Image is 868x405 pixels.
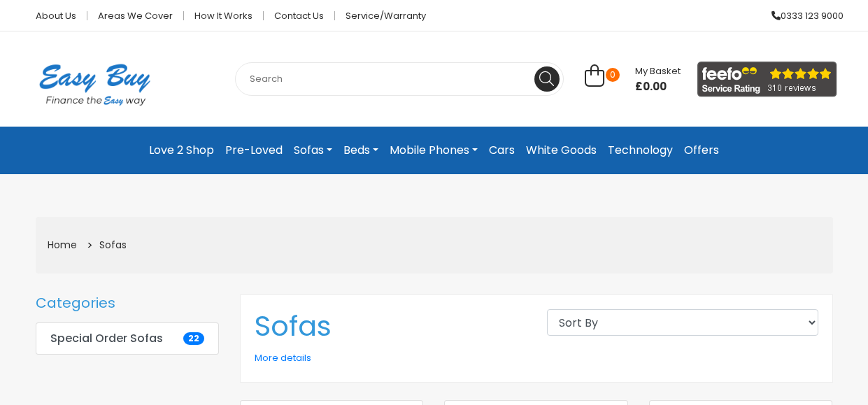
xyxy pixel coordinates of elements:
a: Technology [602,138,678,163]
span: My Basket [635,64,681,78]
a: Home [48,238,77,252]
a: Pre-Loved [220,138,288,163]
p: Categories [36,294,115,311]
a: Areas we cover [87,11,184,20]
a: About Us [25,11,87,20]
a: Service/Warranty [335,11,426,20]
a: 0333 123 9000 [761,11,844,20]
img: feefo_logo [697,62,837,97]
a: Mobile Phones [384,138,483,163]
a: 0 My Basket £0.00 [585,72,681,88]
a: Offers [678,138,725,163]
a: How it works [184,11,264,20]
a: Love 2 Shop [143,138,220,163]
span: £0.00 [635,80,681,94]
a: Special Order Sofas 22 [36,322,220,355]
input: Search [235,62,564,96]
b: Special Order Sofas [50,332,163,346]
img: Easy Buy [25,45,164,124]
a: Contact Us [264,11,335,20]
span: 22 [183,332,204,345]
a: Sofas [99,238,127,252]
a: More details [255,351,311,364]
span: 0 [606,68,620,82]
a: Cars [483,138,520,163]
a: White Goods [520,138,602,163]
a: Sofas [288,138,338,163]
h1: Sofas [255,309,526,343]
a: Beds [338,138,384,163]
